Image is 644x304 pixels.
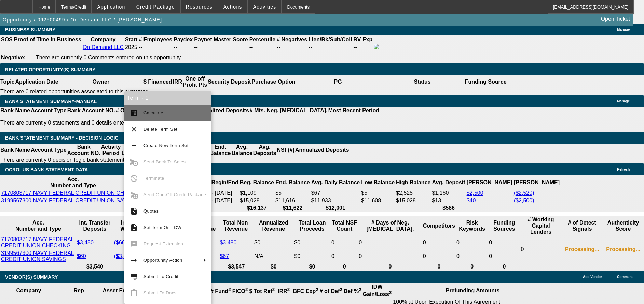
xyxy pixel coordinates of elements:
b: Company [91,37,115,42]
span: Bank Statement Summary - Decision Logic [5,135,119,141]
td: $1,160 [431,190,465,197]
div: $0 [254,240,293,246]
th: $586 [431,205,465,212]
td: $0 [294,236,330,249]
span: Application [97,4,125,10]
button: Actions [218,0,247,13]
td: $11,933 [311,197,360,204]
b: Paydex [174,37,193,42]
mat-icon: add [130,142,138,150]
td: N/A [254,250,293,263]
span: Opportunity Action [143,258,182,263]
div: Ocrolus is processing the Authenticity Score (Document Tempering). Please wait a couple of minute... [603,246,643,252]
span: Activities [253,4,276,10]
th: Security Deposit [207,75,251,88]
td: $67 [311,190,360,197]
th: 0 [331,263,358,270]
div: -- [194,44,248,50]
mat-icon: clear [130,125,138,133]
button: Resources [181,0,218,13]
td: $15,028 [396,197,431,204]
th: Period Begin/End [192,176,238,189]
th: $3,540 [77,263,113,270]
td: $13 [431,197,465,204]
a: 3199567300 NAVY FEDERAL CREDIT UNION SAVINGS [1,198,140,203]
th: Avg. Balance [231,144,252,157]
td: -- [173,44,193,51]
b: Prefunding Amounts [446,288,500,293]
p: There are currently 0 statements and 0 details entered on this opportunity [0,120,379,126]
span: BANK STATEMENT SUMMARY-MANUAL [5,99,97,104]
span: There are currently 0 Comments entered on this opportunity [36,55,181,60]
th: Activity Period [101,144,121,157]
b: Processing... [606,246,640,252]
sup: 2 [316,287,318,292]
th: # Mts. Neg. [MEDICAL_DATA]. [249,107,328,114]
b: BV Exp [353,37,372,42]
th: $16,137 [239,205,274,212]
td: 0 [358,250,422,263]
th: Competitors [423,216,455,235]
td: $2,525 [396,190,431,197]
th: Int. Transfer Deposits [77,216,113,235]
a: ($60) [114,240,127,245]
span: Quotes [143,208,159,214]
span: RELATED OPPORTUNITY(S) SUMMARY [5,67,95,72]
mat-icon: credit_score [130,273,138,281]
th: # Working Capital Lenders [521,216,561,235]
th: High Balance [396,176,431,189]
a: On Demand LLC [83,44,124,50]
th: $11,622 [275,205,310,212]
th: IRR [172,75,182,88]
span: OCROLUS BANK STATEMENT DATA [5,167,88,172]
th: Avg. Deposits [253,144,277,157]
b: # Fund [210,288,231,294]
b: Percentile [249,37,275,42]
th: Status [380,75,465,88]
mat-icon: calculate [130,109,138,117]
th: Avg. Daily Balance [311,176,360,189]
th: # of Detect Signals [562,216,602,235]
b: # Employees [139,37,172,42]
th: Risk Keywords [456,216,488,235]
th: 0 [489,263,520,270]
div: Term - 1 [124,91,211,105]
th: NSF(#) [276,144,295,157]
span: Add Vendor [583,275,602,279]
a: $40 [467,198,476,203]
sup: 2 [245,287,248,292]
b: IDW Gain/Loss [363,284,392,297]
th: Application Date [15,75,58,88]
b: Negative: [1,55,26,60]
button: Activities [248,0,282,13]
td: 0 [331,250,358,263]
th: Sum of the Total NSF Count and Total Overdraft Fee Count from Ocrolus [331,216,358,235]
span: -- [139,44,142,50]
th: ($3,540) [114,263,159,270]
th: Total Non-Revenue [219,216,253,235]
b: Asset Equipment Type [102,288,161,293]
a: ($2,500) [514,198,534,203]
div: -- [277,44,307,50]
b: Rep [74,288,84,293]
b: $ Tot Ref [249,288,275,294]
b: Start [125,37,137,42]
b: Lien/Bk/Suit/Coll [309,37,352,42]
th: # Of Periods [115,107,148,114]
th: Total Loan Proceeds [294,216,330,235]
button: Application [92,0,130,13]
b: Company [16,288,41,293]
sup: 2 [228,287,231,292]
td: 0 [423,250,455,263]
th: [PERSON_NAME] [513,176,560,189]
td: $1,109 [239,190,274,197]
img: facebook-icon.png [374,44,379,49]
th: Account Type [30,107,67,114]
th: 0 [423,263,455,270]
b: BFC Exp [293,288,318,294]
span: 0 [521,246,524,252]
b: Processing... [565,246,599,252]
td: [DATE] - [DATE] [192,197,238,204]
span: VENDOR(S) SUMMARY [5,274,58,280]
th: Avg. Deposit [431,176,465,189]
